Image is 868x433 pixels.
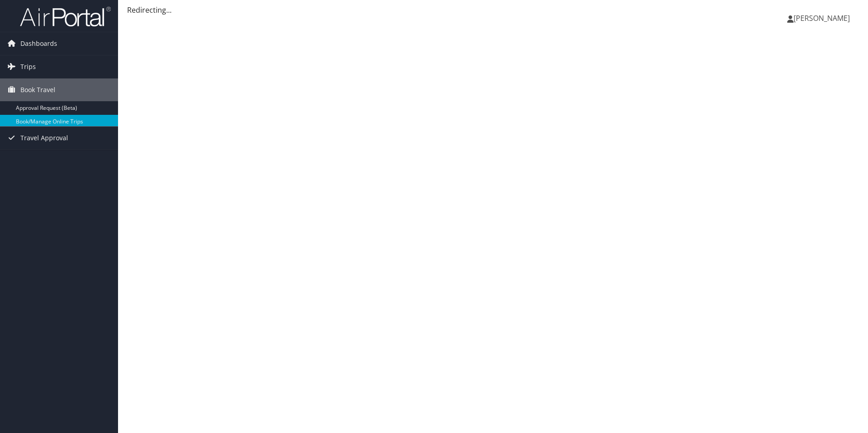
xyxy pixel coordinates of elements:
span: Travel Approval [20,127,68,149]
span: Dashboards [20,32,57,55]
span: Book Travel [20,79,55,101]
div: Redirecting... [127,5,859,15]
a: [PERSON_NAME] [787,5,859,32]
span: [PERSON_NAME] [794,13,850,23]
span: Trips [20,55,36,78]
img: airportal-logo.png [20,6,111,27]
